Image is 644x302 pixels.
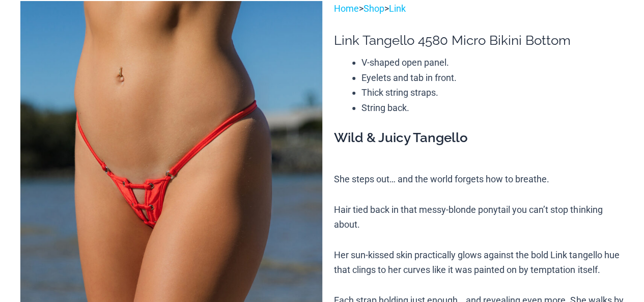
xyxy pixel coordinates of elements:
h1: Link Tangello 4580 Micro Bikini Bottom [334,33,624,48]
li: Eyelets and tab in front. [361,70,624,86]
p: > > [334,1,624,16]
a: Home [334,3,359,14]
a: Link [389,3,406,14]
li: Thick string straps. [361,85,624,100]
li: V-shaped open panel. [361,55,624,70]
h3: Wild & Juicy Tangello [334,129,624,147]
li: String back. [361,100,624,116]
a: Shop [363,3,384,14]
